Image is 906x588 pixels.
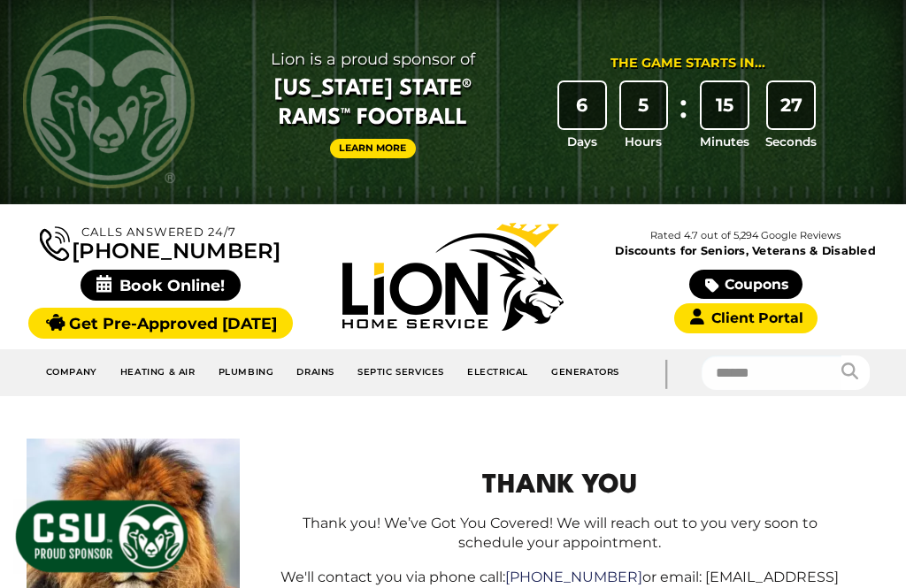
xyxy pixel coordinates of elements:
a: Get Pre-Approved [DATE] [28,308,293,339]
h1: Thank you [268,467,851,507]
a: Client Portal [674,303,818,333]
a: [PHONE_NUMBER] [40,224,280,262]
a: Drains [286,359,347,386]
a: Company [35,359,109,386]
a: Plumbing [207,359,286,386]
span: Hours [625,133,662,150]
a: Coupons [689,270,802,300]
div: 15 [702,82,748,128]
a: Generators [541,359,631,386]
a: [PHONE_NUMBER] [505,569,642,585]
div: | [631,349,702,396]
span: Lion is a proud sponsor of [253,45,492,73]
a: Electrical [457,359,541,386]
a: Heating & Air [109,359,207,386]
span: Days [567,133,597,150]
p: Rated 4.7 out of 5,294 Google Reviews [599,226,892,244]
a: Learn More [330,139,417,159]
div: : [674,82,692,150]
div: 6 [559,82,605,128]
span: Book Online! [81,270,241,301]
img: CSU Sponsor Badge [13,498,190,575]
div: 27 [768,82,814,128]
span: Discounts for Seniors, Veterans & Disabled [603,246,888,257]
span: Seconds [765,133,817,150]
img: CSU Rams logo [23,16,196,188]
div: 5 [621,82,667,128]
p: Thank you! We’ve Got You Covered! We will reach out to you very soon to schedule your appointment. [268,514,851,554]
span: [US_STATE] State® Rams™ Football [253,74,492,134]
div: The Game Starts in... [610,54,765,73]
img: Lion Home Service [342,223,564,331]
a: Septic Services [347,359,457,386]
span: Minutes [700,133,749,150]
